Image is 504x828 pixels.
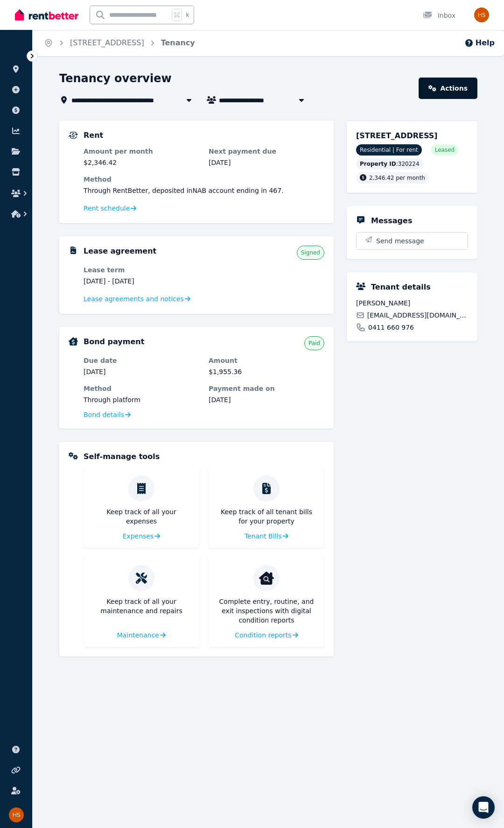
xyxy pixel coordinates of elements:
span: Send message [376,236,424,246]
p: Keep track of all your expenses [91,507,192,526]
span: [PERSON_NAME] [356,298,468,308]
dt: Amount per month [84,147,199,156]
nav: Breadcrumb [33,30,206,56]
span: Maintenance [117,630,159,640]
img: RentBetter [15,8,78,22]
dd: Through platform [84,395,199,404]
span: [STREET_ADDRESS] [356,131,438,140]
h5: Messages [371,215,412,226]
p: Keep track of all your maintenance and repairs [91,597,192,616]
span: Rent schedule [84,204,130,213]
dd: [DATE] [209,395,324,404]
img: Hamesh Shah [474,7,489,22]
dt: Method [84,384,199,393]
a: [STREET_ADDRESS] [70,38,144,47]
span: Signed [301,249,320,256]
span: Paid [308,340,320,347]
dt: Amount [209,356,324,365]
a: Lease agreements and notices [84,294,190,304]
span: Bond details [84,410,124,419]
h5: Tenant details [371,282,431,293]
img: Bond Details [69,337,78,346]
a: Tenant Bills [245,531,288,541]
span: Property ID [360,160,396,168]
a: Rent schedule [84,204,137,213]
div: : 320224 [356,158,423,170]
a: Bond details [84,410,131,419]
span: Expenses [123,531,154,541]
span: Condition reports [235,630,291,640]
h1: Tenancy overview [59,71,172,86]
span: [EMAIL_ADDRESS][DOMAIN_NAME] [367,311,468,320]
a: Expenses [123,531,161,541]
h5: Rent [84,130,103,141]
div: Open Intercom Messenger [472,796,495,819]
span: Residential | For rent [356,144,422,156]
dt: Payment made on [209,384,324,393]
h5: Bond payment [84,336,144,347]
dt: Lease term [84,265,199,275]
span: Through RentBetter , deposited in NAB account ending in 467 . [84,187,284,194]
p: Complete entry, routine, and exit inspections with digital condition reports [216,597,317,625]
span: Leased [435,146,455,154]
a: Maintenance [117,630,166,640]
dt: Due date [84,356,199,365]
img: Hamesh Shah [9,807,24,822]
dt: Next payment due [209,147,324,156]
span: Tenant Bills [245,531,282,541]
button: Send message [357,233,468,249]
dd: [DATE] - [DATE] [84,276,199,286]
img: Rental Payments [69,132,78,139]
button: Help [464,37,495,49]
a: Tenancy [161,38,195,47]
dd: $2,346.42 [84,158,199,167]
div: Inbox [423,11,455,20]
a: Actions [419,78,477,99]
a: Condition reports [235,630,298,640]
img: Condition reports [259,571,274,586]
dd: $1,955.36 [209,367,324,376]
dd: [DATE] [84,367,199,376]
span: 2,346.42 per month [369,175,425,181]
span: Lease agreements and notices [84,294,184,304]
h5: Self-manage tools [84,451,160,462]
span: k [186,11,189,19]
p: Keep track of all tenant bills for your property [216,507,317,526]
dd: [DATE] [209,158,324,167]
h5: Lease agreement [84,246,156,257]
span: 0411 660 976 [368,323,414,332]
dt: Method [84,175,324,184]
